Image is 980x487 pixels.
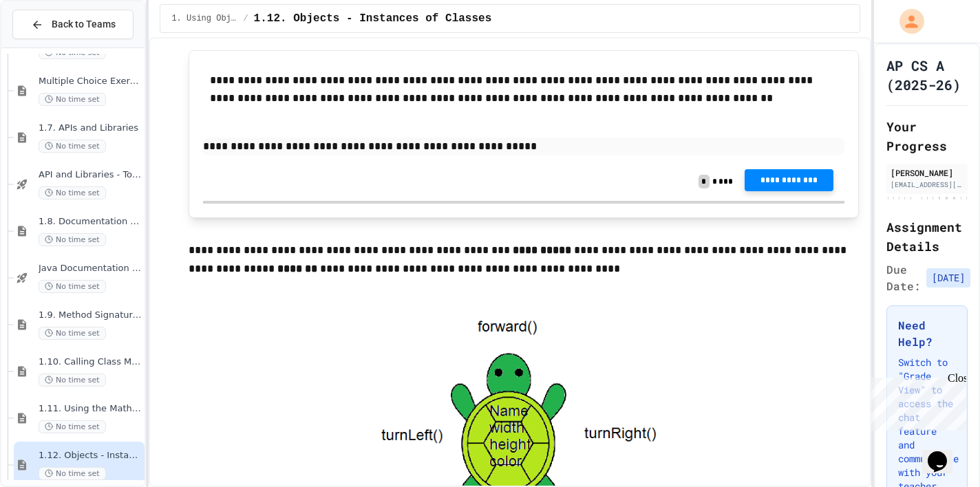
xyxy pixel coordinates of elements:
span: No time set [39,327,106,340]
span: Multiple Choice Exercises for Unit 1a (1.1-1.6) [39,76,142,87]
h3: Need Help? [898,317,956,350]
div: Chat with us now!Close [6,6,95,87]
iframe: chat widget [866,372,966,431]
span: 1.10. Calling Class Methods [39,356,142,368]
div: [EMAIL_ADDRESS][DOMAIN_NAME] [891,180,963,190]
button: Back to Teams [12,10,134,39]
span: API and Libraries - Topic 1.7 [39,169,142,181]
span: No time set [39,420,106,433]
span: Due Date: [886,261,921,294]
span: 1.8. Documentation with Comments and Preconditions [39,216,142,228]
iframe: chat widget [922,432,966,473]
span: No time set [39,233,106,246]
span: 1.12. Objects - Instances of Classes [39,450,142,462]
span: 1. Using Objects and Methods [171,13,237,24]
span: 1.7. APIs and Libraries [39,122,142,134]
h1: AP CS A (2025-26) [886,56,968,94]
h2: Your Progress [886,117,968,155]
div: My Account [885,6,928,37]
div: [PERSON_NAME] [891,166,963,179]
span: No time set [39,93,106,106]
span: No time set [39,467,106,480]
span: 1.11. Using the Math Class [39,403,142,415]
span: 1.9. Method Signatures [39,310,142,321]
span: Java Documentation with Comments - Topic 1.8 [39,263,142,274]
span: / [243,13,248,24]
span: 1.12. Objects - Instances of Classes [254,10,492,27]
span: Back to Teams [52,17,116,32]
span: No time set [39,186,106,199]
h2: Assignment Details [886,217,968,256]
span: No time set [39,280,106,293]
span: [DATE] [926,268,970,288]
span: No time set [39,140,106,153]
span: No time set [39,374,106,387]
